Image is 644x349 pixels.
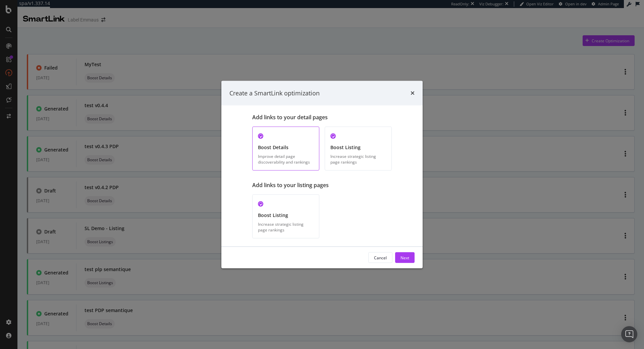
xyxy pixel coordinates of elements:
[229,89,320,97] div: Create a SmartLink optimization
[258,154,314,165] div: Improve detail page discoverability and rankings
[411,89,415,97] div: times
[395,252,415,263] button: Next
[330,154,386,165] div: Increase strategic listing page rankings
[621,326,637,342] div: Open Intercom Messenger
[258,212,314,219] div: Boost Listing
[400,255,409,260] div: Next
[221,81,423,268] div: modal
[252,114,392,121] div: Add links to your detail pages
[374,255,387,260] div: Cancel
[258,221,314,233] div: Increase strategic listing page rankings
[258,144,314,151] div: Boost Details
[330,144,386,151] div: Boost Listing
[252,181,392,189] div: Add links to your listing pages
[368,252,392,263] button: Cancel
